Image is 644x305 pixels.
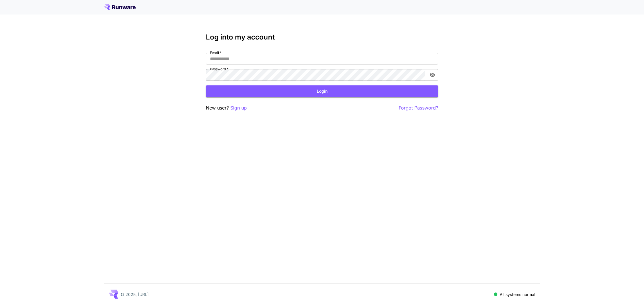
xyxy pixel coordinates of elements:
button: Forgot Password? [399,104,438,112]
label: Password [210,67,229,71]
button: Login [206,85,438,97]
button: toggle password visibility [427,70,438,80]
p: New user? [206,104,247,112]
label: Email [210,50,221,55]
p: © 2025, [URL] [120,291,149,297]
h3: Log into my account [206,33,438,41]
button: Sign up [230,104,247,112]
p: All systems normal [500,291,535,297]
